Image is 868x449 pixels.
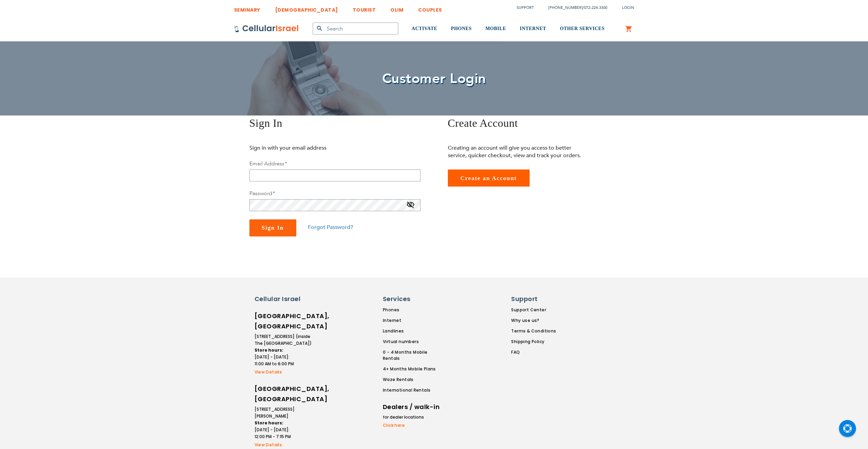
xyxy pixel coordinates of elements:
[511,307,556,313] a: Support Center
[383,414,441,421] li: for dealer locations
[542,3,607,13] li: /
[255,442,313,448] a: View Details
[308,223,353,231] a: Forgot Password?
[383,387,445,393] a: International Rentals
[234,2,260,14] a: SEMINARY
[383,295,441,303] h6: Services
[511,317,556,324] a: Why use us?
[234,25,299,33] img: Cellular Israel Logo
[451,26,472,31] span: PHONES
[383,377,445,383] a: Waze Rentals
[255,347,283,353] strong: Store hours:
[485,16,506,42] a: MOBILE
[517,5,534,10] a: Support
[255,406,313,440] li: [STREET_ADDRESS][PERSON_NAME] [DATE] - [DATE]: 12:00 PM - 7:15 PM
[255,420,283,426] strong: Store hours:
[383,349,445,362] a: 0 - 4 Months Mobile Rentals
[548,5,583,10] a: [PHONE_NUMBER]
[255,384,313,404] h6: [GEOGRAPHIC_DATA], [GEOGRAPHIC_DATA]
[275,2,338,14] a: [DEMOGRAPHIC_DATA]
[249,160,287,167] label: Email Address
[584,5,607,10] a: 072-224-3300
[249,190,275,197] label: Password
[451,16,472,42] a: PHONES
[520,16,546,42] a: INTERNET
[255,333,313,367] li: [STREET_ADDRESS] (inside The [GEOGRAPHIC_DATA]) [DATE] - [DATE]: 11:00 AM to 6:00 PM
[255,295,313,303] h6: Cellular Israel
[560,16,605,42] a: OTHER SERVICES
[511,339,556,345] a: Shipping Policy
[249,144,388,152] p: Sign in with your email address
[511,328,556,334] a: Terms & Conditions
[255,369,313,375] a: View Details
[448,117,518,129] span: Create Account
[511,349,556,355] a: FAQ
[382,69,486,88] span: Customer Login
[313,23,398,35] input: Search
[390,2,403,14] a: OLIM
[560,26,605,31] span: OTHER SERVICES
[511,295,552,303] h6: Support
[622,5,634,10] span: Login
[520,26,546,31] span: INTERNET
[412,26,437,31] span: ACTIVATE
[448,144,586,159] p: Creating an account will give you access to better service, quicker checkout, view and track your...
[383,317,445,324] a: Internet
[383,307,445,313] a: Phones
[383,328,445,334] a: Landlines
[262,224,284,231] span: Sign In
[383,339,445,345] a: Virtual numbers
[461,175,517,181] span: Create an Account
[412,16,437,42] a: ACTIVATE
[255,311,313,331] h6: [GEOGRAPHIC_DATA], [GEOGRAPHIC_DATA]
[485,26,506,31] span: MOBILE
[249,117,283,129] span: Sign In
[383,366,445,372] a: 4+ Months Mobile Plans
[383,402,441,412] h6: Dealers / walk-in
[448,169,530,187] a: Create an Account
[383,422,441,428] a: Click here
[353,2,376,14] a: TOURIST
[418,2,442,14] a: COUPLES
[249,219,296,236] button: Sign In
[249,169,420,181] input: Email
